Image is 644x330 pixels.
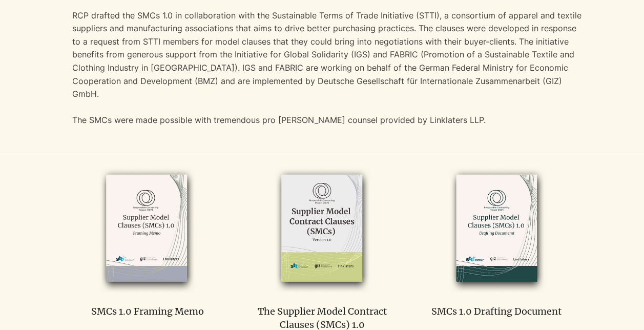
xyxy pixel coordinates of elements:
[72,114,585,127] p: The SMCs were made possible with tremendous pro [PERSON_NAME] counsel provided by Linklaters LLP.
[77,164,218,293] img: SMCS_framing-memo_edited.png
[252,164,392,293] img: smcs_1_edited.png
[67,305,228,318] p: SMCs 1.0 Framing Memo
[416,305,577,318] p: SMCs 1.0 Drafting Document
[426,164,567,293] img: smcs_drafting_doc_edited.png
[72,9,585,114] p: RCP drafted the SMCs 1.0 in collaboration with the Sustainable Terms of Trade Initiative (STTI), ...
